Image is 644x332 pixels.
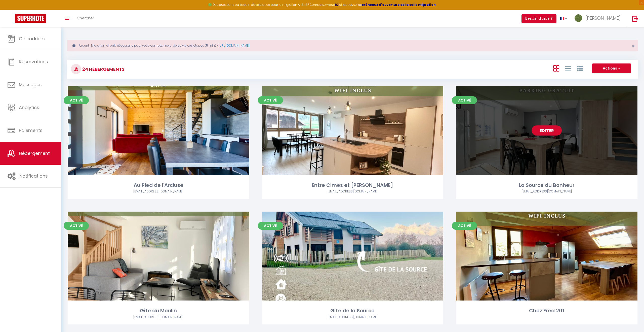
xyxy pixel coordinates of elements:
[632,43,635,49] span: ×
[262,315,444,320] div: Airbnb
[68,307,249,315] div: Gîte du Moulin
[67,40,638,51] div: Urgent : Migration Airbnb nécessaire pour votre compte, merci de suivre ces étapes (5 min) -
[15,14,46,23] img: Super Booking
[452,96,477,104] span: Activé
[456,189,637,194] div: Airbnb
[335,3,339,7] a: ICI
[258,96,283,104] span: Activé
[456,307,637,315] div: Chez Fred 201
[553,64,559,72] a: Vue en Box
[258,222,283,230] span: Activé
[19,36,45,42] span: Calendriers
[81,63,125,75] h3: 24 Hébergements
[577,64,583,72] a: Vue par Groupe
[585,15,621,21] span: [PERSON_NAME]
[77,15,94,21] span: Chercher
[64,96,89,104] span: Activé
[19,173,48,179] span: Notifications
[262,181,444,189] div: Entre Cimes et [PERSON_NAME]
[68,189,249,194] div: Airbnb
[68,181,249,189] div: Au Pied de l'Arcluse
[262,189,444,194] div: Airbnb
[19,104,39,111] span: Analytics
[19,81,42,88] span: Messages
[19,127,43,134] span: Paiements
[571,10,627,27] a: ... [PERSON_NAME]
[632,44,635,48] button: Close
[362,3,436,7] a: créneaux d'ouverture de la salle migration
[592,63,631,74] button: Actions
[218,43,250,48] a: [URL][DOMAIN_NAME]
[532,125,562,136] a: Editer
[452,222,477,230] span: Activé
[73,10,98,27] a: Chercher
[4,2,19,17] button: Ouvrir le widget de chat LiveChat
[565,64,571,72] a: Vue en Liste
[521,14,556,23] button: Besoin d'aide ?
[68,315,249,320] div: Airbnb
[64,222,89,230] span: Activé
[632,15,638,22] img: logout
[456,181,637,189] div: La Source du Bonheur
[19,58,48,65] span: Réservations
[19,150,50,156] span: Hébergement
[262,307,444,315] div: Gîte de la Source
[575,14,582,22] img: ...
